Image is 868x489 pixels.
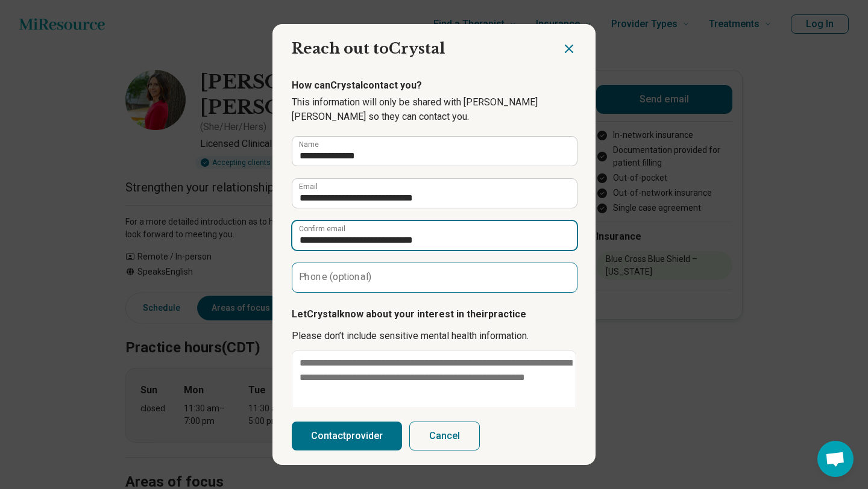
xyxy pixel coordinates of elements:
[292,329,576,343] p: Please don’t include sensitive mental health information.
[292,307,576,322] p: Let Crystal know about your interest in their practice
[292,95,576,124] p: This information will only be shared with [PERSON_NAME] [PERSON_NAME] so they can contact you.
[299,272,372,282] label: Phone (optional)
[299,225,345,232] label: Confirm email
[299,183,318,190] label: Email
[562,42,576,56] button: Close dialog
[292,40,445,57] span: Reach out to Crystal
[292,422,402,450] button: Contactprovider
[299,141,319,148] label: Name
[292,78,576,93] p: How can Crystal contact you?
[409,422,480,450] button: Cancel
